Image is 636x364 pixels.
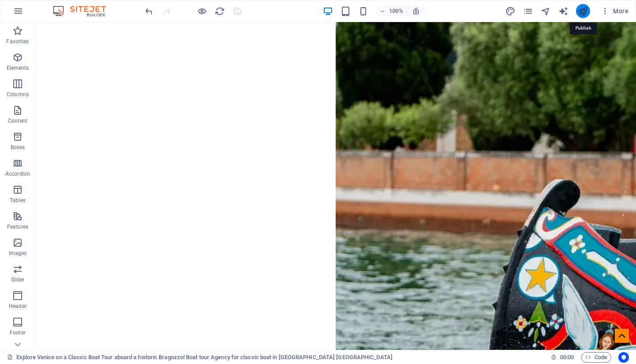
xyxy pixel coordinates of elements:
[560,352,574,363] span: 00 00
[558,6,569,16] button: text_generator
[7,64,29,71] p: Elements
[618,352,629,363] button: Usercentrics
[8,117,27,124] p: Content
[601,7,628,15] span: More
[566,354,568,360] span: :
[214,6,225,16] button: reload
[144,6,154,16] button: undo
[144,6,154,16] i: Undo: Delete elements (Ctrl+Z)
[541,6,551,16] button: navigator
[7,352,393,363] a: Click to cancel selection. Double-click to open Pages
[505,6,516,16] button: design
[597,4,632,18] button: More
[6,38,29,45] p: Favorites
[10,197,26,204] p: Tables
[5,170,30,177] p: Accordion
[389,6,403,16] h6: 100%
[558,6,568,16] i: AI Writer
[10,329,26,336] p: Footer
[11,276,25,283] p: Slider
[9,250,27,257] p: Images
[7,91,29,98] p: Columns
[412,7,420,15] i: On resize automatically adjust zoom level to fit chosen device.
[523,6,533,16] i: Pages (Ctrl+Alt+S)
[505,6,515,16] i: Design (Ctrl+Alt+Y)
[215,6,225,16] i: Reload page
[11,144,25,151] p: Boxes
[585,352,607,363] span: Code
[551,352,574,363] h6: Session time
[9,303,26,310] p: Header
[7,223,28,230] p: Features
[576,4,590,18] button: publish
[523,6,534,16] button: pages
[541,6,551,16] i: Navigator
[376,6,407,16] button: 100%
[51,6,117,16] img: Editor Logo
[581,352,611,363] button: Code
